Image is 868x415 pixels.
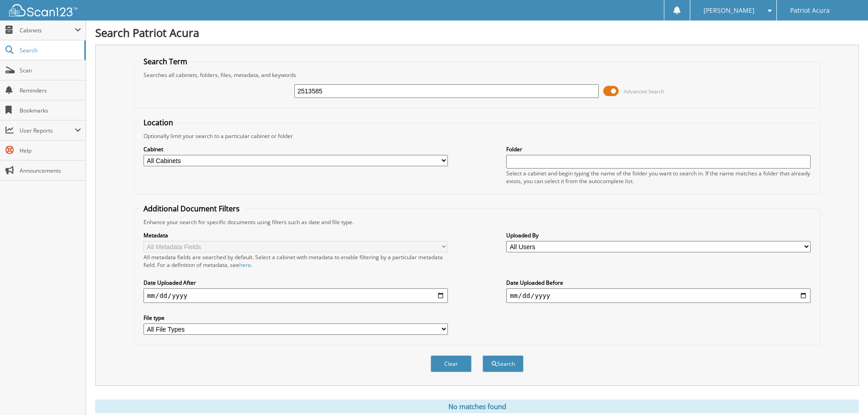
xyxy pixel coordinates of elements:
[139,118,178,128] legend: Location
[139,132,815,140] div: Optionally limit your search to a particular cabinet or folder
[20,127,75,134] span: User Reports
[139,204,244,214] legend: Additional Document Filters
[139,56,192,67] legend: Search Term
[431,355,472,372] button: Clear
[624,88,664,95] span: Advanced Search
[506,288,811,303] input: end
[95,400,859,413] div: No matches found
[20,167,81,174] span: Announcements
[20,67,81,74] span: Scan
[506,279,811,287] label: Date Uploaded Before
[139,71,815,79] div: Searches all cabinets, folders, files, metadata, and keywords
[20,107,81,114] span: Bookmarks
[506,231,811,239] label: Uploaded By
[822,371,868,415] iframe: Chat Widget
[20,26,75,34] span: Cabinets
[506,169,811,185] div: Select a cabinet and begin typing the name of the folder you want to search in. If the name match...
[144,288,448,303] input: start
[239,261,251,269] a: here
[144,314,448,322] label: File type
[704,8,755,13] span: [PERSON_NAME]
[144,279,448,287] label: Date Uploaded After
[506,145,811,153] label: Folder
[9,4,77,16] img: scan123-logo-white.svg
[144,145,448,153] label: Cabinet
[20,46,80,54] span: Search
[144,253,448,269] div: All metadata fields are searched by default. Select a cabinet with metadata to enable filtering b...
[790,8,830,13] span: Patriot Acura
[20,87,81,94] span: Reminders
[139,218,815,226] div: Enhance your search for specific documents using filters such as date and file type.
[144,231,448,239] label: Metadata
[483,355,524,372] button: Search
[20,147,81,154] span: Help
[95,25,859,40] h1: Search Patriot Acura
